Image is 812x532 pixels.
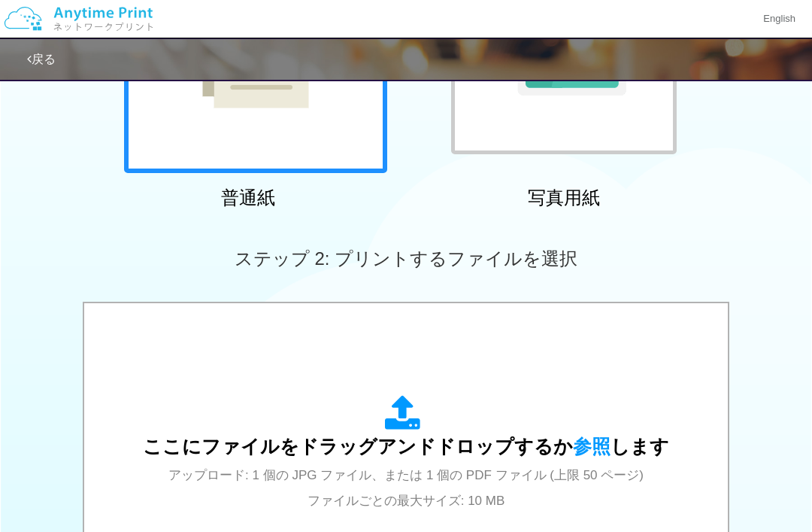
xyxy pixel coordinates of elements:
a: 戻る [27,53,56,65]
span: 参照 [573,436,611,457]
span: アップロード: 1 個の JPG ファイル、または 1 個の PDF ファイル (上限 50 ページ) ファイルごとの最大サイズ: 10 MB [168,468,644,508]
h2: 普通紙 [117,188,380,208]
h2: 写真用紙 [432,188,695,208]
span: ステップ 2: プリントするファイルを選択 [235,248,577,269]
span: ここにファイルをドラッグアンドドロップするか します [143,436,669,457]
